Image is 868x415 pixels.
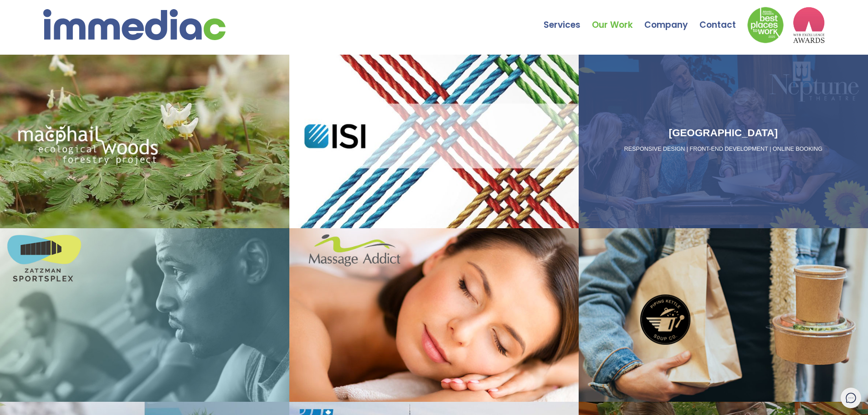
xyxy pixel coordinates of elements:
[43,9,226,40] img: immediac
[699,2,747,34] a: Contact
[793,7,825,43] img: logo2_wea_nobg.webp
[544,2,592,34] a: Services
[644,2,699,34] a: Company
[582,145,864,154] p: RESPONSIVE DESIGN | FRONT-END DEVELOPMENT | ONLINE BOOKING
[747,7,784,43] img: Down
[579,55,868,228] a: [GEOGRAPHIC_DATA] RESPONSIVE DESIGN | FRONT-END DEVELOPMENT | ONLINE BOOKING
[582,125,864,141] h3: [GEOGRAPHIC_DATA]
[592,2,644,34] a: Our Work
